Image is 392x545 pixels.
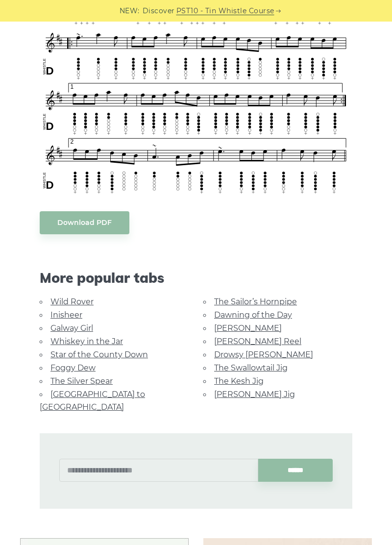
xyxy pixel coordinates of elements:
[40,390,145,412] a: [GEOGRAPHIC_DATA] to [GEOGRAPHIC_DATA]
[214,297,297,306] a: The Sailor’s Hornpipe
[214,310,292,320] a: Dawning of the Day
[50,363,96,372] a: Foggy Dew
[120,5,140,17] span: NEW:
[40,270,352,286] span: More popular tabs
[143,5,175,17] span: Discover
[176,5,274,17] a: PST10 - Tin Whistle Course
[50,323,93,333] a: Galway Girl
[50,350,148,359] a: Star of the County Down
[50,376,113,386] a: The Silver Spear
[50,337,123,346] a: Whiskey in the Jar
[214,350,313,359] a: Drowsy [PERSON_NAME]
[214,363,288,372] a: The Swallowtail Jig
[40,211,129,234] a: Download PDF
[50,310,82,320] a: Inisheer
[214,376,264,386] a: The Kesh Jig
[50,297,94,306] a: Wild Rover
[214,323,282,333] a: [PERSON_NAME]
[214,390,295,399] a: [PERSON_NAME] Jig
[214,337,301,346] a: [PERSON_NAME] Reel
